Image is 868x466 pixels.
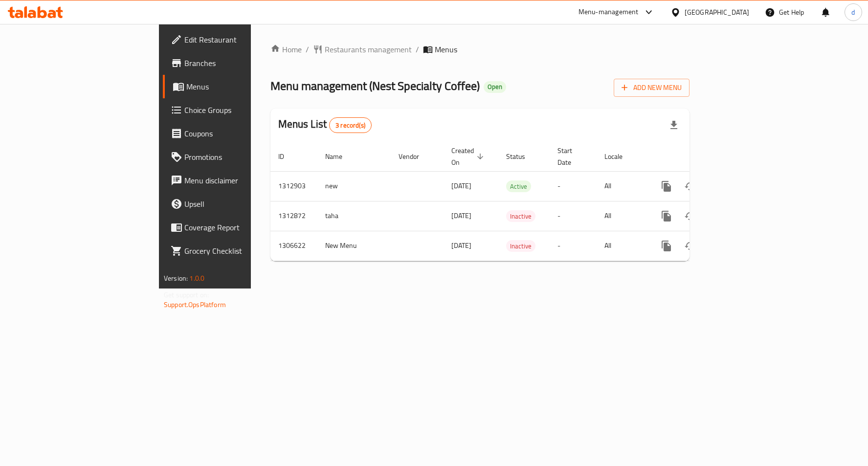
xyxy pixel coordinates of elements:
span: Get support on: [164,288,209,301]
a: Support.OpsPlatform [164,298,226,311]
span: [DATE] [451,179,471,192]
a: Promotions [163,145,304,169]
td: - [550,171,597,201]
a: Menus [163,75,304,98]
td: new [317,171,391,201]
span: d [851,7,855,18]
span: ID [278,151,297,162]
button: Change Status [678,175,702,198]
span: Coupons [184,128,296,139]
button: more [655,175,678,198]
button: Change Status [678,234,702,258]
li: / [306,44,309,55]
span: Start Date [557,145,585,168]
a: Grocery Checklist [163,239,304,263]
div: [GEOGRAPHIC_DATA] [685,7,749,18]
span: Status [506,151,538,162]
span: Choice Groups [184,104,296,116]
td: All [597,171,647,201]
button: more [655,204,678,228]
span: Grocery Checklist [184,245,296,257]
a: Branches [163,51,304,75]
span: 3 record(s) [330,121,371,130]
a: Choice Groups [163,98,304,122]
span: Open [484,83,506,91]
h2: Menus List [278,117,372,133]
td: - [550,201,597,231]
span: [DATE] [451,239,471,252]
span: Add New Menu [622,82,682,94]
span: Branches [184,57,296,69]
table: enhanced table [270,142,757,261]
span: Version: [164,272,188,285]
a: Edit Restaurant [163,28,304,51]
td: New Menu [317,231,391,261]
td: - [550,231,597,261]
span: Locale [604,151,635,162]
div: Export file [662,113,686,137]
span: Name [325,151,355,162]
span: Inactive [506,211,535,222]
td: All [597,231,647,261]
span: Created On [451,145,487,168]
button: Add New Menu [614,79,690,97]
span: Menus [435,44,457,55]
span: Vendor [399,151,432,162]
div: Menu-management [579,6,639,18]
a: Coupons [163,122,304,145]
span: Menus [186,81,296,92]
td: All [597,201,647,231]
a: Coverage Report [163,216,304,239]
span: Coverage Report [184,222,296,233]
span: Upsell [184,198,296,210]
div: Inactive [506,210,535,222]
th: Actions [647,142,757,172]
span: Active [506,181,531,192]
div: Total records count [329,117,372,133]
span: Restaurants management [325,44,412,55]
span: Inactive [506,241,535,252]
a: Upsell [163,192,304,216]
span: Edit Restaurant [184,34,296,45]
li: / [416,44,419,55]
a: Menu disclaimer [163,169,304,192]
span: Menu disclaimer [184,175,296,186]
a: Restaurants management [313,44,412,55]
div: Open [484,81,506,93]
nav: breadcrumb [270,44,690,55]
button: Change Status [678,204,702,228]
span: Menu management ( Nest Specialty Coffee ) [270,75,480,97]
td: taha [317,201,391,231]
span: Promotions [184,151,296,163]
span: 1.0.0 [189,272,204,285]
button: more [655,234,678,258]
span: [DATE] [451,209,471,222]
